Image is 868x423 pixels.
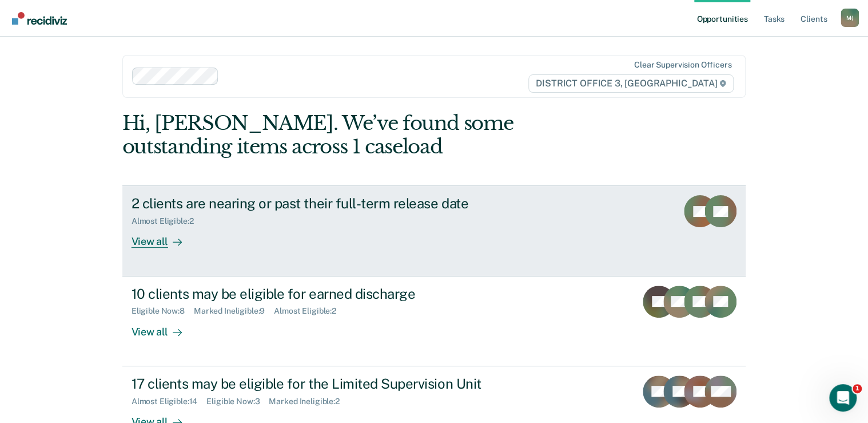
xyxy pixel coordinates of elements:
div: Almost Eligible : 2 [132,216,203,226]
a: 10 clients may be eligible for earned dischargeEligible Now:8Marked Ineligible:9Almost Eligible:2... [122,276,746,366]
div: 17 clients may be eligible for the Limited Supervision Unit [132,375,533,392]
div: Almost Eligible : 2 [274,306,345,316]
div: Eligible Now : 8 [132,306,194,316]
span: 1 [853,384,862,393]
div: Marked Ineligible : 2 [269,397,348,406]
span: DISTRICT OFFICE 3, [GEOGRAPHIC_DATA] [528,74,734,93]
div: Marked Ineligible : 9 [194,306,274,316]
div: Eligible Now : 3 [206,397,269,406]
div: 10 clients may be eligible for earned discharge [132,286,533,302]
button: Profile dropdown button [841,9,859,27]
div: Almost Eligible : 14 [132,397,207,406]
div: Hi, [PERSON_NAME]. We’ve found some outstanding items across 1 caseload [122,112,621,159]
iframe: Intercom live chat [829,384,857,412]
div: M ( [841,9,859,27]
img: Recidiviz [12,12,67,25]
div: View all [132,316,196,338]
a: 2 clients are nearing or past their full-term release dateAlmost Eligible:2View all [122,185,746,276]
div: Clear supervision officers [634,60,731,70]
div: 2 clients are nearing or past their full-term release date [132,195,533,212]
div: View all [132,226,196,248]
